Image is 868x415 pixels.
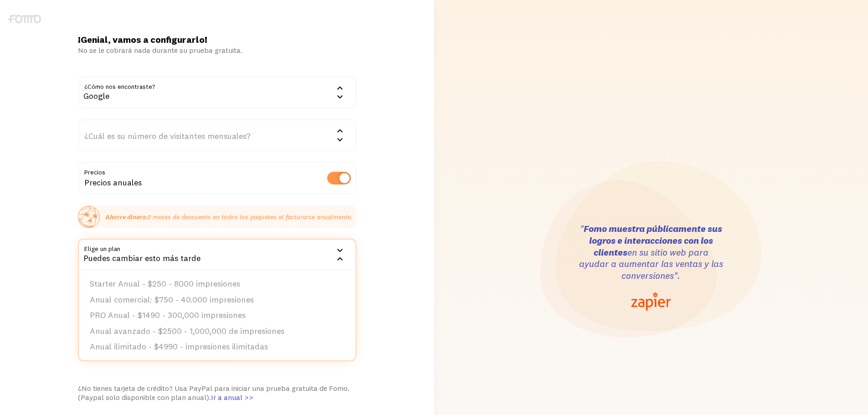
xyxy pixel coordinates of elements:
[90,326,284,336] font: Anual avanzado - $2500 - 1,000,000 de impresiones
[90,294,254,305] font: Anual comercial: $750 - 40.000 impresiones
[148,213,353,221] font: 2 meses de descuento en todos los paquetes al facturarse anualmente.
[84,177,142,188] font: Precios anuales
[8,15,41,23] img: fomo-logo-gray-b99e0e8ada9f9040e2984d0d95b3b12da0074ffd48d1e5cb62ac37fc77b0b268.svg
[580,223,584,234] font: "
[78,393,211,402] font: (Paypal solo disponible con plan anual).
[631,292,671,310] img: zapier-logo-67829435118c75c76cb2dd6da18087269b6957094811fad6c81319a220d8a412.png
[90,341,268,352] font: Anual ilimitado - $4990 - impresiones ilimitadas
[84,131,251,141] font: ¿Cuál es su número de visitantes mensuales?
[78,34,207,45] font: ¡Genial, vamos a configurarlo!
[83,253,200,263] font: Puedes cambiar esto más tarde
[90,310,246,320] font: PRO Anual - $1490 - 300,000 impresiones
[83,91,109,101] font: Google
[105,213,148,221] font: Ahorre dinero:
[211,393,253,402] font: Ir a anual >>
[584,223,722,257] font: Fomo muestra públicamente sus logros e interacciones con los clientes
[90,278,240,289] font: Starter Anual - $250 - 8000 impresiones
[78,46,242,55] font: No se le cobrará nada durante su prueba gratuita.
[579,246,723,281] font: en su sitio web para ayudar a aumentar las ventas y las conversiones".
[78,384,349,393] font: ¿No tienes tarjeta de crédito? Usa PayPal para iniciar una prueba gratuita de Fomo.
